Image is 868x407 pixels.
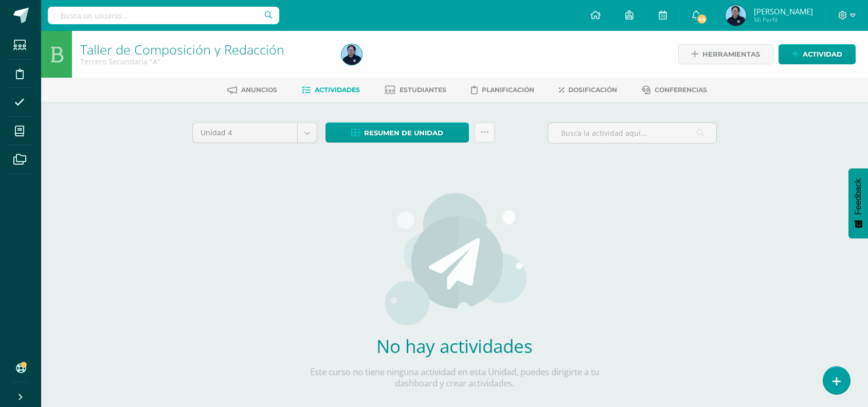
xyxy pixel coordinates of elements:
a: Herramientas [678,44,773,64]
span: Mi Perfil [754,15,813,24]
input: Busca la actividad aquí... [548,123,716,143]
span: Planificación [482,86,534,94]
input: Busca un usuario... [48,7,279,24]
span: Anuncios [241,86,277,94]
a: Resumen de unidad [325,122,469,143]
span: Conferencias [655,86,707,94]
img: activities.png [382,192,528,326]
img: b2321dda38d0346e3052fe380a7563d1.png [726,5,746,26]
span: Actividad [803,45,842,64]
span: Unidad 4 [201,123,290,143]
span: Estudiantes [400,86,446,94]
span: [PERSON_NAME] [754,6,813,16]
a: Taller de Composición y Redacción [80,41,284,58]
h1: Taller de Composición y Redacción [80,42,329,57]
span: Dosificación [568,86,617,94]
a: Estudiantes [385,82,446,98]
span: Actividades [315,86,360,94]
img: b2321dda38d0346e3052fe380a7563d1.png [341,44,362,65]
a: Conferencias [642,82,707,98]
span: Herramientas [702,45,760,64]
a: Actividades [302,82,360,98]
h2: No hay actividades [303,334,606,358]
a: Dosificación [559,82,617,98]
span: Resumen de unidad [364,123,443,143]
a: Anuncios [227,82,277,98]
a: Actividad [779,44,856,64]
span: 45 [696,13,708,25]
a: Unidad 4 [193,123,317,143]
span: Feedback [854,179,863,215]
button: Feedback - Mostrar encuesta [848,168,868,238]
p: Este curso no tiene ninguna actividad en esta Unidad, puedes dirigirte a tu dashboard y crear act... [303,366,606,389]
div: Tercero Secundaria 'A' [80,57,329,66]
a: Planificación [471,82,534,98]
